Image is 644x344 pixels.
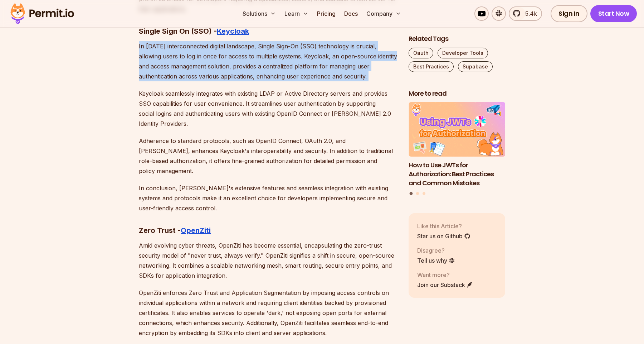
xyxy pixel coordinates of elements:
[7,1,77,26] img: Permit logo
[423,192,425,195] button: Go to slide 3
[181,226,211,235] a: OpenZiti
[139,136,397,176] p: Adherence to standard protocols, such as OpenID Connect, OAuth 2.0, and [PERSON_NAME], enhances K...
[139,41,397,81] p: In [DATE] interconnected digital landscape, Single Sign-On (SSO) technology is crucial, allowing ...
[409,48,433,58] a: Oauth
[509,6,542,21] a: 5.4k
[409,89,505,98] h2: More to read
[417,222,470,230] p: Like this Article?
[409,102,505,157] img: How to Use JWTs for Authorization: Best Practices and Common Mistakes
[417,271,473,279] p: Want more?
[409,102,505,196] div: Posts
[409,102,505,188] a: How to Use JWTs for Authorization: Best Practices and Common MistakesHow to Use JWTs for Authoriz...
[417,246,455,255] p: Disagree?
[364,6,404,21] button: Company
[139,240,397,281] p: Amid evolving cyber threats, OpenZiti has become essential, encapsulating the zero-trust security...
[240,6,279,21] button: Solutions
[139,89,397,129] p: Keycloak seamlessly integrates with existing LDAP or Active Directory servers and provides SSO ca...
[521,9,537,18] span: 5.4k
[341,6,361,21] a: Docs
[438,48,488,58] a: Developer Tools
[416,192,419,195] button: Go to slide 2
[410,192,413,195] button: Go to slide 1
[217,27,249,35] a: Keycloak
[139,183,397,213] p: In conclusion, [PERSON_NAME]'s extensive features and seamless integration with existing systems ...
[417,281,473,289] a: Join our Substack
[551,5,587,22] a: Sign In
[590,5,637,22] a: Start Now
[139,27,217,35] strong: Single Sign On (SSO) -
[409,34,505,43] h2: Related Tags
[409,102,505,188] li: 1 of 3
[417,232,470,240] a: Star us on Github
[314,6,338,21] a: Pricing
[458,61,493,72] a: Supabase
[139,226,181,235] strong: Zero Trust -
[409,161,505,187] h3: How to Use JWTs for Authorization: Best Practices and Common Mistakes
[282,6,311,21] button: Learn
[417,256,455,265] a: Tell us why
[139,288,397,338] p: OpenZiti enforces Zero Trust and Application Segmentation by imposing access controls on individu...
[409,61,454,72] a: Best Practices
